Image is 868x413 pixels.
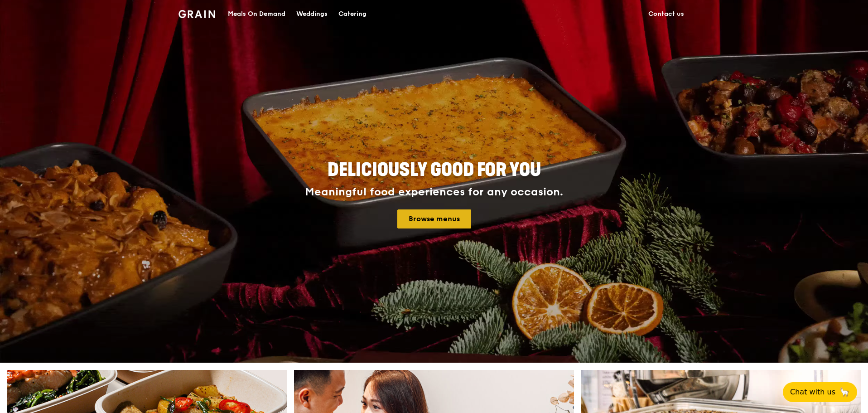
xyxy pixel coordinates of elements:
img: Grain [178,10,215,18]
a: Catering [333,0,372,28]
a: Weddings [291,0,333,28]
button: Chat with us🦙 [783,382,857,402]
div: Meals On Demand [228,0,285,28]
a: Browse menus [397,209,471,228]
a: Contact us [643,0,690,28]
span: 🦙 [839,387,850,398]
div: Catering [338,0,366,28]
span: Chat with us [790,387,835,398]
div: Weddings [296,0,328,28]
div: Meaningful food experiences for any occasion. [271,186,597,199]
span: Deliciously good for you [328,159,541,181]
